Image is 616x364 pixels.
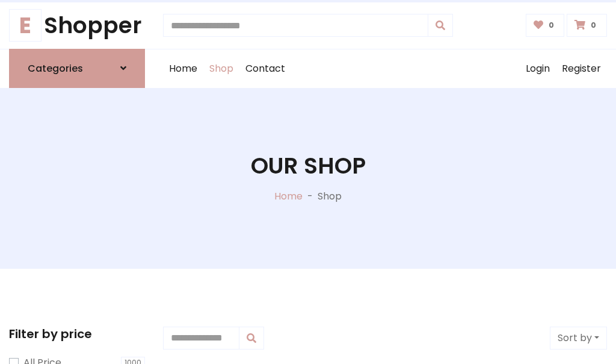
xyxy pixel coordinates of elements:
a: 0 [526,14,565,37]
h5: Filter by price [9,327,145,341]
span: 0 [588,20,599,31]
a: Categories [9,49,145,88]
button: Sort by [550,327,607,350]
a: Login [520,49,556,88]
p: Shop [318,189,342,204]
a: Register [556,49,607,88]
p: - [303,189,318,204]
a: EShopper [9,12,145,39]
a: Home [163,49,203,88]
a: Contact [239,49,291,88]
h6: Categories [28,63,83,74]
h1: Our Shop [251,152,366,180]
a: Shop [203,49,239,88]
a: Home [274,189,303,203]
span: E [9,9,42,42]
h1: Shopper [9,12,145,39]
a: 0 [567,14,607,37]
span: 0 [546,20,557,31]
